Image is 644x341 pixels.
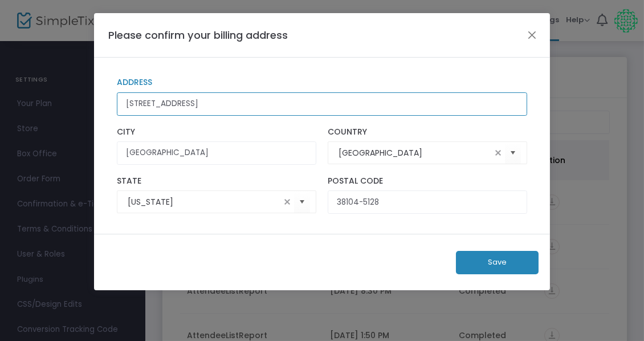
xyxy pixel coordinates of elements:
[491,146,505,160] span: clear
[117,176,316,186] label: State
[108,27,288,43] h4: Please confirm your billing address
[117,127,316,137] label: City
[280,195,294,209] span: clear
[328,127,527,137] label: Country
[525,27,540,42] button: Close
[294,190,310,214] button: Select
[328,190,527,214] input: Postal Code
[128,196,280,208] input: Select State
[328,176,527,186] label: Postal Code
[117,92,527,116] input: Billing Address
[505,141,521,165] button: Select
[117,78,527,88] label: Address
[339,147,491,159] input: Select Country
[456,251,539,274] button: Save
[117,141,316,165] input: City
